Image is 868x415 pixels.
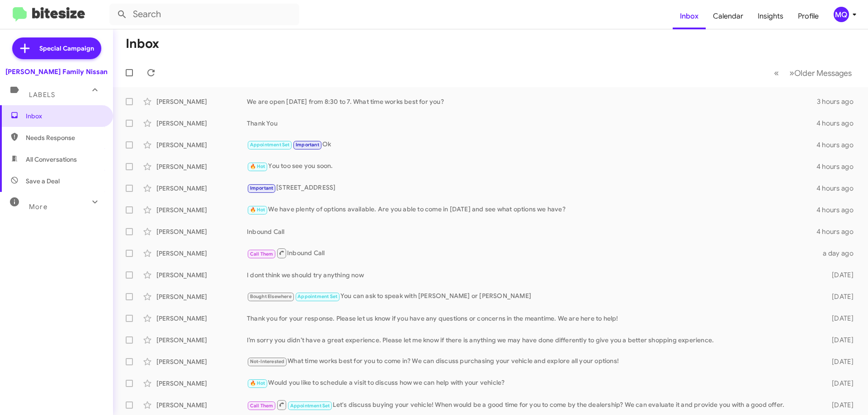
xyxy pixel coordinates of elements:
div: [PERSON_NAME] [156,357,247,366]
div: [DATE] [817,270,861,280]
a: Calendar [706,3,750,29]
div: 4 hours ago [816,119,861,128]
span: Appointment Set [250,142,290,148]
div: 4 hours ago [816,162,861,171]
a: Special Campaign [12,37,101,59]
div: 3 hours ago [817,97,861,106]
div: Would you like to schedule a visit to discuss how we can help with your vehicle? [247,378,817,388]
div: [PERSON_NAME] [156,205,247,214]
div: You can ask to speak with [PERSON_NAME] or [PERSON_NAME] [247,291,817,302]
span: Call Them [250,251,274,257]
div: I’m sorry you didn’t have a great experience. Please let me know if there is anything we may have... [247,336,817,345]
div: [DATE] [817,401,861,410]
div: [PERSON_NAME] [156,336,247,345]
span: Special Campaign [39,44,94,53]
div: [DATE] [817,336,861,345]
span: Important [250,185,274,191]
div: a day ago [817,249,861,258]
div: [PERSON_NAME] [156,140,247,149]
a: Profile [791,3,826,29]
span: 🔥 Hot [250,207,265,213]
div: Ok [247,140,816,150]
div: [PERSON_NAME] [156,379,247,388]
div: Inbound Call [247,247,817,259]
div: We have plenty of options available. Are you able to come in [DATE] and see what options we have? [247,205,816,215]
div: 4 hours ago [816,227,861,236]
div: [PERSON_NAME] [156,184,247,193]
span: « [774,67,779,79]
span: » [789,67,794,79]
span: Important [296,142,319,148]
a: Insights [750,3,791,29]
div: Thank You [247,119,816,128]
div: I dont think we should try anything now [247,270,817,280]
div: Thank you for your response. Please let us know if you have any questions or concerns in the mean... [247,314,817,323]
div: [PERSON_NAME] [156,292,247,301]
span: Call Them [250,403,274,409]
span: Appointment Set [297,294,337,299]
h1: Inbox [126,37,159,51]
div: [PERSON_NAME] [156,401,247,410]
div: You too see you soon. [247,161,816,172]
button: Previous [769,64,784,82]
div: Inbound Call [247,227,816,236]
div: MQ [834,7,849,22]
div: Let's discuss buying your vehicle! When would be a good time for you to come by the dealership? W... [247,399,817,410]
span: All Conversations [26,155,77,164]
div: [DATE] [817,314,861,323]
button: Next [784,64,857,82]
span: Not-Interested [250,359,285,364]
span: Appointment Set [290,403,330,409]
div: [PERSON_NAME] [156,227,247,236]
div: 4 hours ago [816,205,861,214]
a: Inbox [673,3,706,29]
span: 🔥 Hot [250,380,265,386]
div: [PERSON_NAME] [156,119,247,128]
div: [DATE] [817,379,861,388]
span: Save a Deal [26,177,60,186]
span: Bought Elsewhere [250,294,292,299]
div: [DATE] [817,357,861,366]
span: Older Messages [794,68,852,78]
div: [DATE] [817,292,861,301]
div: [PERSON_NAME] [156,270,247,280]
span: 🔥 Hot [250,163,265,169]
div: 4 hours ago [816,140,861,149]
div: What time works best for you to come in? We can discuss purchasing your vehicle and explore all y... [247,356,817,367]
span: Labels [29,91,55,99]
div: [PERSON_NAME] [156,314,247,323]
button: MQ [826,7,858,22]
div: [PERSON_NAME] [156,249,247,258]
div: [PERSON_NAME] [156,162,247,171]
div: [STREET_ADDRESS] [247,183,816,193]
nav: Page navigation example [769,64,857,82]
input: Search [109,4,299,25]
span: Inbox [26,112,103,121]
span: Needs Response [26,133,103,142]
span: More [29,203,47,211]
div: 4 hours ago [816,184,861,193]
div: We are open [DATE] from 8:30 to 7. What time works best for you? [247,97,817,106]
div: [PERSON_NAME] [156,97,247,106]
div: [PERSON_NAME] Family Nissan [5,67,108,76]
